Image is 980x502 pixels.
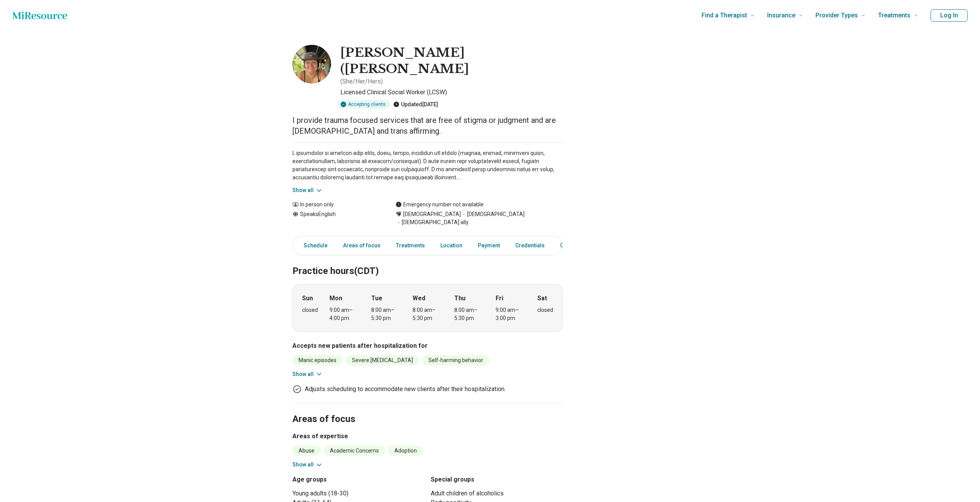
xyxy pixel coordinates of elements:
[292,446,321,456] li: Abuse
[496,294,503,303] strong: Fri
[329,294,342,303] strong: Mon
[537,294,547,303] strong: Sat
[388,446,423,456] li: Adoption
[431,489,563,498] li: Adult children of alcoholics
[454,306,484,322] div: 8:00 am – 5:30 pm
[329,306,359,322] div: 9:00 am – 4:00 pm
[340,88,563,97] p: Licensed Clinical Social Worker (LCSW)
[292,201,380,209] div: In person only
[422,355,489,366] li: Self-harming behavior
[413,306,442,322] div: 8:00 am – 5:30 pm
[292,355,343,366] li: Manic episodes
[403,210,461,218] span: [DEMOGRAPHIC_DATA]
[292,115,563,136] p: I provide trauma focused services that are free of stigma or judgment and are [DEMOGRAPHIC_DATA] ...
[454,294,465,303] strong: Thu
[391,238,430,254] a: Treatments
[340,45,563,77] h1: [PERSON_NAME] ([PERSON_NAME]
[931,9,968,22] button: Log In
[337,100,390,109] div: Accepting clients
[302,294,313,303] strong: Sun
[393,100,438,109] div: Updated [DATE]
[292,149,563,182] p: L ipsumdolor si ametcon adip elits, doeiu, tempo, incididun utl etdolo (magnaa, enimad, minimveni...
[346,355,419,366] li: Severe [MEDICAL_DATA]
[396,201,484,209] div: Emergency number not available
[292,432,563,441] h3: Areas of expertise
[292,394,563,426] h2: Areas of focus
[324,446,385,456] li: Academic Concerns
[292,461,323,469] button: Show all
[292,186,323,194] button: Show all
[305,385,506,394] p: Adjusts scheduling to accommodate new clients after their hospitalization.
[12,8,67,23] a: Home page
[292,341,563,351] h3: Accepts new patients after hospitalization for
[292,210,380,226] div: Speaks English
[436,238,467,254] a: Location
[292,284,563,332] div: When does the program meet?
[473,238,504,254] a: Payment
[878,10,910,21] span: Treatments
[292,489,425,498] li: Young adults (18-30)
[371,306,401,322] div: 8:00 am – 5:30 pm
[767,10,795,21] span: Insurance
[338,238,385,254] a: Areas of focus
[396,218,469,226] span: [DEMOGRAPHIC_DATA] ally
[815,10,858,21] span: Provider Types
[511,238,549,254] a: Credentials
[461,210,525,218] span: [DEMOGRAPHIC_DATA]
[292,45,331,83] img: Katherine Becker, Licensed Clinical Social Worker (LCSW)
[292,475,425,484] h3: Age groups
[340,77,383,86] p: ( She/Her/Hers )
[431,475,563,484] h3: Special groups
[413,294,425,303] strong: Wed
[292,370,323,378] button: Show all
[371,294,382,303] strong: Tue
[701,10,747,21] span: Find a Therapist
[555,238,583,254] a: Other
[294,238,332,254] a: Schedule
[496,306,525,322] div: 9:00 am – 3:00 pm
[537,306,553,314] div: closed
[292,246,563,278] h2: Practice hours (CDT)
[302,306,318,314] div: closed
